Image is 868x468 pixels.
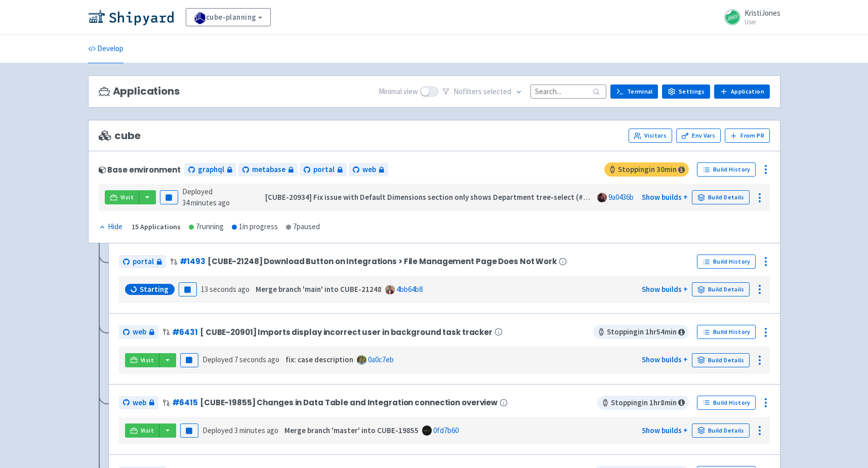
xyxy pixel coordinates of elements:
[234,426,278,435] time: 3 minutes ago
[180,353,198,367] button: Pause
[208,257,557,266] span: [CUBE-21248] Download Button on Integrations > File Management Page Does Not Work
[200,398,498,407] span: [CUBE-19855] Changes in Data Table and Integration connection overview
[692,353,750,367] a: Build Details
[184,163,236,177] a: graphql
[99,165,181,174] div: Base environment
[182,198,230,207] time: 34 minutes ago
[265,192,602,202] strong: [CUBE-20934] Fix issue with Default Dimensions section only shows Department tree-select (#1491)
[99,130,141,142] span: cube
[349,163,388,177] a: web
[642,426,688,435] a: Show builds +
[105,190,139,204] a: Visit
[141,427,154,435] span: Visit
[745,19,780,25] small: User
[232,221,278,233] div: 1 in progress
[140,284,169,294] span: Starting
[189,221,224,233] div: 7 running
[99,86,180,97] h3: Applications
[642,284,688,294] a: Show builds +
[200,328,492,336] span: [ CUBE-20901] Imports display incorrect user in background task tracker
[453,86,511,98] span: No filter s
[198,164,224,176] span: graphql
[662,84,710,99] a: Settings
[362,164,376,176] span: web
[160,190,178,204] button: Pause
[433,426,459,435] a: 0fd7b60
[697,254,756,269] a: Build History
[714,84,769,99] a: Application
[180,256,205,267] a: #1493
[745,8,780,18] span: KristiJones
[629,129,672,143] a: Visitors
[692,282,750,296] a: Build Details
[725,129,770,143] button: From PR
[179,282,197,296] button: Pause
[697,396,756,410] a: Build History
[483,87,511,96] span: selected
[172,397,198,408] a: #6415
[234,355,279,364] time: 7 seconds ago
[284,426,419,435] strong: Merge branch 'master' into CUBE-19855
[530,84,606,98] input: Search...
[182,187,230,208] span: Deployed
[285,355,353,364] strong: fix: case description
[252,164,285,176] span: metabase
[202,426,278,435] span: Deployed
[133,326,146,338] span: web
[718,9,780,25] a: KristiJones User
[202,355,279,364] span: Deployed
[99,221,122,233] div: Hide
[125,353,159,367] a: Visit
[692,190,750,204] a: Build Details
[593,325,689,339] span: Stopping in 1 hr 54 min
[313,164,335,176] span: portal
[120,193,134,201] span: Visit
[604,162,689,177] span: Stopping in 30 min
[133,397,146,409] span: web
[256,284,382,294] strong: Merge branch 'main' into CUBE-21248
[697,162,756,177] a: Build History
[88,9,174,25] img: Shipyard logo
[642,192,688,202] a: Show builds +
[180,423,198,438] button: Pause
[119,255,166,269] a: portal
[99,221,123,233] button: Hide
[186,8,271,26] a: cube-planning
[119,396,158,410] a: web
[368,355,394,364] a: 0a0c7eb
[201,284,250,294] time: 13 seconds ago
[125,423,159,438] a: Visit
[119,325,158,339] a: web
[88,35,123,63] a: Develop
[286,221,320,233] div: 7 paused
[238,163,298,177] a: metabase
[379,86,418,98] span: Minimal view
[300,163,347,177] a: portal
[608,192,634,202] a: 9a0436b
[676,129,721,143] a: Env Vars
[133,256,154,268] span: portal
[141,356,154,364] span: Visit
[396,284,423,294] a: 4bb64b8
[132,221,181,233] div: 15 Applications
[172,327,198,337] a: #6431
[697,325,756,339] a: Build History
[692,423,750,438] a: Build Details
[610,84,658,99] a: Terminal
[597,396,689,410] span: Stopping in 1 hr 8 min
[642,355,688,364] a: Show builds +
